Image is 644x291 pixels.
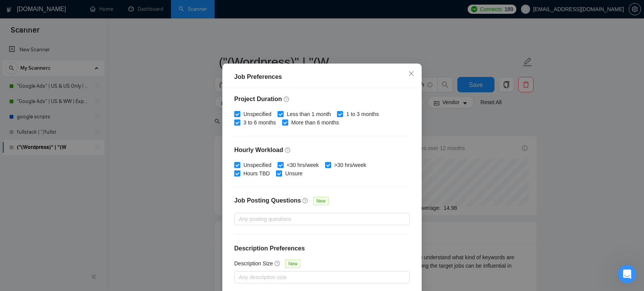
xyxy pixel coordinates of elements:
span: >30 hrs/week [331,161,370,169]
span: New [285,260,301,268]
h4: Job Posting Questions [234,196,301,205]
h4: Description Preferences [234,244,410,253]
h4: Project Duration [234,95,410,104]
button: Close [401,64,422,84]
h4: Hourly Workload [234,145,410,155]
h5: Description Size [234,259,273,268]
iframe: Intercom live chat [618,265,636,283]
span: New [313,197,329,205]
span: question-circle [302,197,309,203]
span: Unspecified [240,110,274,118]
span: question-circle [274,260,281,266]
span: Unsure [282,169,306,178]
div: Job Preferences [234,72,410,82]
span: Hours TBD [240,169,273,178]
span: More than 6 months [288,118,342,127]
span: 3 to 6 months [240,118,279,127]
span: Unspecified [240,161,274,169]
span: question-circle [284,96,290,102]
span: Less than 1 month [284,110,334,118]
span: <30 hrs/week [284,161,322,169]
span: 1 to 3 months [343,110,382,118]
span: close [408,70,414,77]
span: question-circle [285,147,291,153]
